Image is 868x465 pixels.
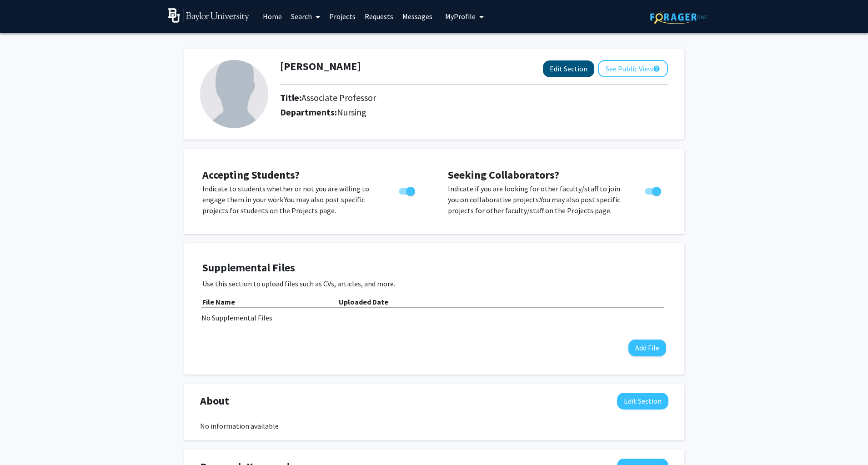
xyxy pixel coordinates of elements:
span: Accepting Students? [202,168,300,182]
b: Uploaded Date [339,297,388,306]
p: Use this section to upload files such as CVs, articles, and more. [202,278,666,289]
span: Nursing [337,106,366,118]
div: Toggle [641,183,666,197]
a: Projects [325,0,360,32]
a: Messages [398,0,437,32]
img: Profile Picture [200,60,268,128]
p: Indicate if you are looking for other faculty/staff to join you on collaborative projects. You ma... [448,183,627,216]
div: No Supplemental Files [201,312,667,323]
h2: Title: [280,92,376,103]
button: Edit Section [543,60,594,77]
span: Seeking Collaborators? [448,168,559,182]
a: Search [286,0,325,32]
a: Home [258,0,286,32]
span: About [200,393,229,409]
mat-icon: help [653,63,660,74]
h2: Departments: [273,107,675,118]
img: ForagerOne Logo [650,10,707,24]
button: Add File [628,340,666,356]
button: Edit About [617,393,668,410]
span: Associate Professor [301,92,376,103]
div: Toggle [395,183,420,197]
a: Requests [360,0,398,32]
span: My Profile [445,12,476,21]
h1: [PERSON_NAME] [280,60,361,73]
h4: Supplemental Files [202,261,666,275]
div: No information available [200,420,668,431]
button: See Public View [598,60,668,77]
iframe: Chat [7,424,39,458]
img: Baylor University Logo [168,8,250,23]
p: Indicate to students whether or not you are willing to engage them in your work. You may also pos... [202,183,381,216]
b: File Name [202,297,235,306]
